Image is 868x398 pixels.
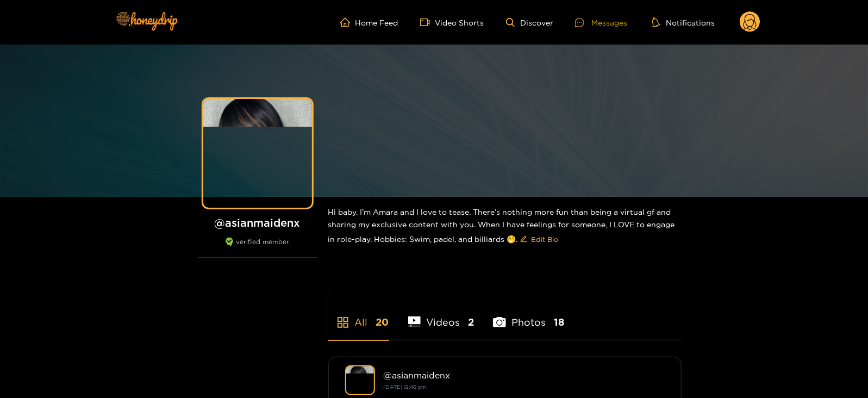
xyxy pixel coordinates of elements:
[336,316,349,329] span: appstore
[340,17,355,27] span: home
[649,17,718,28] button: Notifications
[532,234,559,245] span: Edit Bio
[384,370,665,380] div: @ asianmaidenx
[408,291,474,340] li: Videos
[198,238,317,258] div: verified member
[575,16,627,29] div: Messages
[328,291,389,340] li: All
[468,315,474,329] span: 2
[420,17,484,27] a: Video Shorts
[506,18,553,27] a: Discover
[328,197,682,257] div: Hi baby. I’m Amara and I love to tease. There’s nothing more fun than being a virtual gf and shar...
[345,365,375,395] img: asianmaidenx
[518,231,561,248] button: editEdit Bio
[554,315,564,329] span: 18
[420,17,435,27] span: video-camera
[493,291,564,340] li: Photos
[340,17,398,27] a: Home Feed
[376,315,389,329] span: 20
[520,235,527,244] span: edit
[384,384,427,390] small: [DATE] 12:46 pm
[198,216,317,229] h1: @ asianmaidenx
